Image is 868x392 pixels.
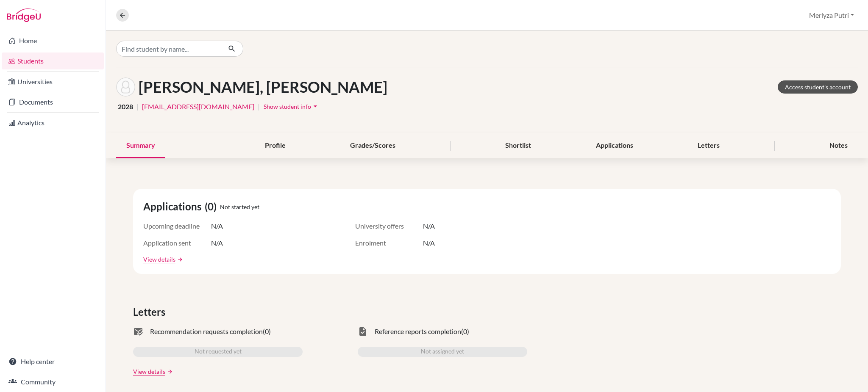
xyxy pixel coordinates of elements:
[220,202,259,211] span: Not started yet
[255,133,296,158] div: Profile
[805,7,858,23] button: Merlyza Putri
[139,78,387,96] h1: [PERSON_NAME], [PERSON_NAME]
[211,238,223,248] span: N/A
[778,80,858,94] a: Access student's account
[142,102,254,112] a: [EMAIL_ADDRESS][DOMAIN_NAME]
[211,221,223,231] span: N/A
[423,221,435,231] span: N/A
[150,326,263,337] span: Recommendation requests completion
[116,77,135,97] img: Abimanyu Adihaksoro Wijoyo Susilo's avatar
[461,326,469,337] span: (0)
[175,257,183,262] a: arrow_forward
[133,304,169,320] span: Letters
[2,373,104,390] a: Community
[205,199,220,214] span: (0)
[355,238,423,248] span: Enrolment
[375,326,461,337] span: Reference reports completion
[7,8,41,22] img: Bridge-U
[143,199,205,214] span: Applications
[263,100,320,113] button: Show student infoarrow_drop_down
[165,369,173,375] a: arrow_forward
[143,238,211,248] span: Application sent
[143,255,175,264] a: View details
[133,367,165,376] a: View details
[264,103,311,110] span: Show student info
[143,221,211,231] span: Upcoming deadline
[118,102,133,112] span: 2028
[311,102,320,110] i: arrow_drop_down
[195,347,242,357] span: Not requested yet
[263,326,271,337] span: (0)
[116,41,221,57] input: Find student by name...
[340,133,406,158] div: Grades/Scores
[586,133,643,158] div: Applications
[133,326,143,337] span: mark_email_read
[495,133,541,158] div: Shortlist
[258,102,260,112] span: |
[358,326,368,337] span: task
[355,221,423,231] span: University offers
[2,73,104,90] a: Universities
[2,353,104,370] a: Help center
[2,94,104,110] a: Documents
[136,102,139,112] span: |
[819,133,858,158] div: Notes
[687,133,730,158] div: Letters
[116,133,165,158] div: Summary
[2,114,104,131] a: Analytics
[423,238,435,248] span: N/A
[421,347,464,357] span: Not assigned yet
[2,32,104,49] a: Home
[2,52,104,69] a: Students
